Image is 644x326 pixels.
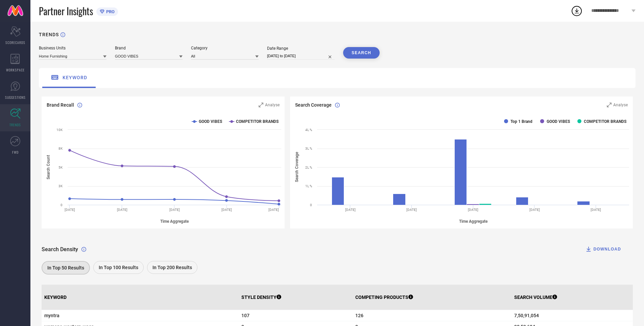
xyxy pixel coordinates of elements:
[607,103,612,107] svg: Zoom
[514,295,557,300] p: SEARCH VOLUME
[39,4,93,18] span: Partner Insights
[268,208,279,212] text: [DATE]
[5,95,26,100] span: SUGGESTIONS
[547,119,570,124] text: GOOD VIBES
[345,208,356,212] text: [DATE]
[47,102,74,108] span: Brand Recall
[169,208,180,212] text: [DATE]
[459,219,488,224] tspan: Time Aggregate
[39,32,59,37] h1: TRENDS
[265,103,280,107] span: Analyse
[591,208,601,212] text: [DATE]
[584,119,626,124] text: COMPETITOR BRANDS
[61,203,63,207] text: 0
[6,67,25,72] span: WORKSPACE
[305,128,312,132] text: 4L %
[104,9,115,14] span: PRO
[46,155,51,179] tspan: Search Count
[241,313,350,318] span: 107
[310,203,312,207] text: 0
[199,119,222,124] text: GOOD VIBES
[585,246,621,253] div: DOWNLOAD
[42,246,78,253] span: Search Density
[305,147,312,150] text: 3L %
[5,40,25,45] span: SCORECARDS
[58,147,63,150] text: 8K
[221,208,232,212] text: [DATE]
[510,119,532,124] text: Top 1 Brand
[305,184,312,188] text: 1L %
[577,242,629,256] button: DOWNLOAD
[12,150,19,155] span: FWD
[305,166,312,169] text: 2L %
[58,166,63,169] text: 5K
[241,295,281,300] p: STYLE DENSITY
[99,265,138,270] span: In Top 100 Results
[65,208,75,212] text: [DATE]
[294,152,299,182] tspan: Search Coverage
[42,285,239,310] th: KEYWORD
[9,122,21,127] span: TRENDS
[468,208,478,212] text: [DATE]
[514,313,630,318] span: 7,50,91,054
[343,47,380,59] button: SEARCH
[355,295,413,300] p: COMPETING PRODUCTS
[267,52,335,60] input: Select date range
[529,208,540,212] text: [DATE]
[355,313,509,318] span: 126
[259,103,263,107] svg: Zoom
[571,5,583,17] div: Open download list
[613,103,628,107] span: Analyse
[115,46,183,50] div: Brand
[117,208,127,212] text: [DATE]
[267,46,335,51] div: Date Range
[47,265,84,270] span: In Top 50 Results
[63,75,87,80] span: keyword
[236,119,279,124] text: COMPETITOR BRANDS
[152,265,192,270] span: In Top 200 Results
[407,208,417,212] text: [DATE]
[44,313,236,318] span: myntra
[160,219,189,224] tspan: Time Aggregate
[39,46,106,50] div: Business Units
[58,184,63,188] text: 3K
[56,128,63,132] text: 10K
[295,102,332,108] span: Search Coverage
[191,46,259,50] div: Category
